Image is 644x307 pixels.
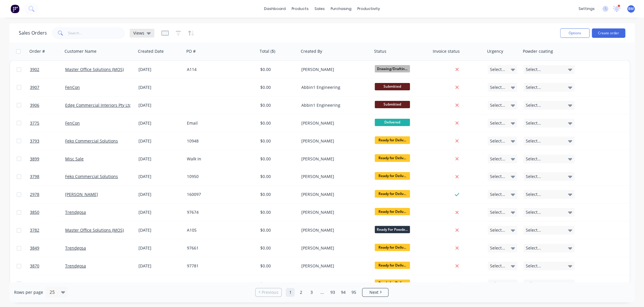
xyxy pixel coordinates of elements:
[30,275,65,293] a: 3881
[187,156,252,162] div: Walk In
[375,154,410,162] span: Ready for Deliv...
[375,262,410,269] span: Ready for Deliv...
[260,102,295,108] div: $0.00
[65,138,118,144] a: Feko Commercial Solutions
[30,209,39,215] span: 3850
[65,191,98,197] a: [PERSON_NAME]
[30,257,65,275] a: 3870
[301,67,366,72] div: [PERSON_NAME]
[186,48,196,54] div: PO #
[490,138,505,144] span: Select...
[30,227,39,233] span: 3782
[29,48,45,54] div: Order #
[260,156,295,162] div: $0.00
[187,120,252,126] div: Email
[30,263,39,269] span: 3870
[30,203,65,221] a: 3850
[526,84,541,90] span: Select...
[138,191,182,197] div: [DATE]
[138,245,182,251] div: [DATE]
[296,288,305,297] a: Page 2
[138,263,182,269] div: [DATE]
[65,281,98,286] a: [PERSON_NAME]
[30,67,39,72] span: 3902
[260,263,295,269] div: $0.00
[526,102,541,108] span: Select...
[301,102,366,108] div: Abbin1 Engineering
[375,65,410,72] span: Drawing/Draftin...
[65,209,86,215] a: Trendgosa
[65,84,80,90] a: FenCon
[490,263,505,269] span: Select...
[526,156,541,162] span: Select...
[138,281,182,287] div: [DATE]
[30,245,39,251] span: 3849
[187,174,252,179] div: 10950
[138,48,164,54] div: Created Date
[187,263,252,269] div: 97781
[138,67,182,72] div: [DATE]
[490,84,505,90] span: Select...
[260,48,275,54] div: Total ($)
[65,156,84,162] a: Misc Sale
[260,138,295,144] div: $0.00
[526,191,541,197] span: Select...
[30,61,65,78] a: 3902
[14,289,43,295] span: Rows per page
[65,263,86,269] a: Trendgosa
[187,67,252,72] div: A114
[30,174,39,179] span: 3798
[65,102,132,108] a: Edge Commercial Interiors Pty Ltd
[490,227,505,233] span: Select...
[375,172,410,179] span: Ready for Deliv...
[65,227,124,233] a: Master Office Solutions (MOS)
[11,4,19,13] img: Factory
[526,138,541,144] span: Select...
[65,67,124,72] a: Master Office Solutions (MOS)
[30,191,39,197] span: 2978
[375,208,410,215] span: Ready for Deliv...
[490,209,505,215] span: Select...
[138,156,182,162] div: [DATE]
[490,102,505,108] span: Select...
[375,83,410,90] span: Submitted
[65,48,97,54] div: Customer Name
[30,96,65,114] a: 3906
[187,138,252,144] div: 10948
[490,191,505,197] span: Select...
[301,120,366,126] div: [PERSON_NAME]
[65,120,80,126] a: FenCon
[301,263,366,269] div: [PERSON_NAME]
[30,156,39,162] span: 3899
[354,4,383,13] div: productivity
[30,102,39,108] span: 3906
[328,4,354,13] div: purchasing
[30,239,65,257] a: 3849
[138,227,182,233] div: [DATE]
[375,119,410,126] span: Delivered
[30,221,65,239] a: 3782
[138,84,182,90] div: [DATE]
[490,120,505,126] span: Select...
[628,6,634,11] span: BM
[526,174,541,179] span: Select...
[138,120,182,126] div: [DATE]
[526,209,541,215] span: Select...
[362,289,388,295] a: Next page
[301,245,366,251] div: [PERSON_NAME]
[523,48,553,54] div: Powder coating
[490,174,505,179] span: Select...
[262,289,278,295] span: Previous
[289,4,312,13] div: products
[301,281,366,287] div: [PERSON_NAME]
[490,156,505,162] span: Select...
[526,67,541,72] span: Select...
[526,227,541,233] span: Select...
[339,288,347,297] a: Page 94
[65,174,118,179] a: Feko Commercial Solutions
[349,288,358,297] a: Page 95
[301,209,366,215] div: [PERSON_NAME]
[301,191,366,197] div: [PERSON_NAME]
[253,288,391,297] ul: Pagination
[260,191,295,197] div: $0.00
